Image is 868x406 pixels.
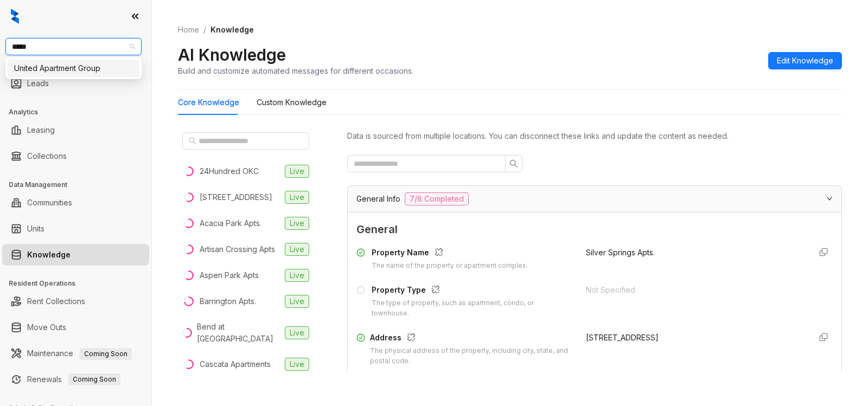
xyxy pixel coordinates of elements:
span: 7/8 Completed [405,192,469,205]
a: Move Outs [27,317,66,338]
h3: Analytics [9,107,151,117]
li: Communities [2,192,149,214]
div: Core Knowledge [178,96,239,108]
div: Data is sourced from multiple locations. You can disconnect these links and update the content as... [347,130,842,142]
div: Not Specified [586,284,802,296]
a: Leads [27,73,49,94]
div: [STREET_ADDRESS] [586,332,802,344]
div: The type of property, such as apartment, condo, or townhouse. [372,298,573,319]
span: Coming Soon [68,373,120,385]
div: United Apartment Group [8,60,139,77]
h2: AI Knowledge [178,44,286,65]
li: Move Outs [2,317,149,338]
div: United Apartment Group [14,62,133,74]
a: Communities [27,192,72,214]
span: Edit Knowledge [777,55,833,67]
div: Address [370,332,573,346]
a: RenewalsComing Soon [27,369,120,390]
div: Property Name [372,247,528,261]
li: Leads [2,73,149,94]
span: Knowledge [210,25,254,34]
span: Live [285,326,309,339]
a: Leasing [27,119,55,141]
a: Home [176,24,201,36]
span: Live [285,165,309,178]
span: Silver Springs Apts. [586,248,655,257]
div: Property Type [372,284,573,298]
li: Knowledge [2,244,149,266]
span: expanded [826,195,833,202]
div: Cascata Apartments [200,358,271,370]
span: Coming Soon [80,348,132,360]
div: Barrington Apts. [200,295,256,307]
span: Live [285,217,309,230]
li: Maintenance [2,343,149,364]
li: Leasing [2,119,149,141]
span: Live [285,243,309,256]
div: Build and customize automated messages for different occasions. [178,65,413,76]
div: The physical address of the property, including city, state, and postal code. [370,346,573,366]
h3: Data Management [9,180,151,190]
span: Live [285,358,309,371]
div: The name of the property or apartment complex. [372,261,528,271]
span: Live [285,295,309,308]
div: 24Hundred OKC [200,165,259,177]
div: Acacia Park Apts. [200,217,261,229]
img: logo [11,9,19,24]
li: Rent Collections [2,291,149,312]
li: Units [2,218,149,240]
div: [STREET_ADDRESS] [200,191,272,203]
a: Knowledge [27,244,71,266]
span: search [189,137,196,145]
div: Custom Knowledge [257,96,327,108]
a: Units [27,218,44,240]
div: Artisan Crossing Apts [200,243,275,255]
span: General [356,221,833,238]
div: Bend at [GEOGRAPHIC_DATA] [197,321,280,345]
span: General Info [356,193,400,205]
li: Renewals [2,369,149,390]
span: search [509,159,518,168]
li: Collections [2,145,149,167]
a: Rent Collections [27,291,85,312]
span: Live [285,269,309,282]
div: Aspen Park Apts [200,269,259,281]
div: General Info7/8 Completed [348,186,841,212]
button: Edit Knowledge [768,52,842,69]
li: / [203,24,206,36]
h3: Resident Operations [9,279,151,288]
a: Collections [27,145,67,167]
span: Live [285,191,309,204]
